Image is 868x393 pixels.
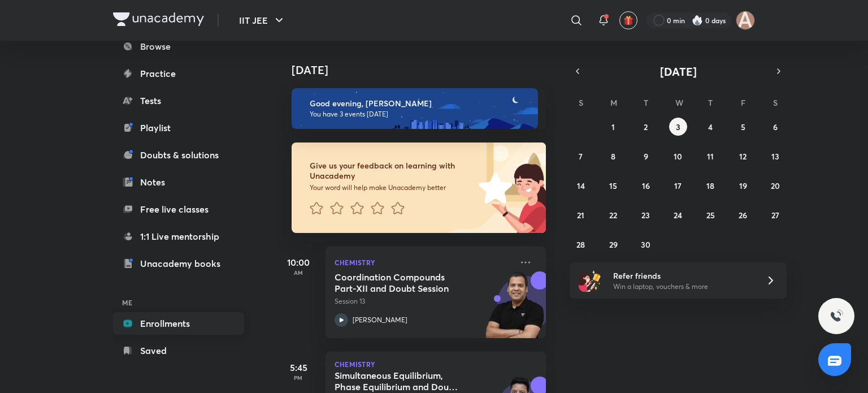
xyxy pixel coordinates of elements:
[609,239,618,250] abbr: September 29, 2025
[577,210,584,221] abbr: September 21, 2025
[637,206,655,224] button: September 23, 2025
[701,147,719,165] button: September 11, 2025
[739,180,747,191] abbr: September 19, 2025
[637,147,655,165] button: September 9, 2025
[579,151,583,162] abbr: September 7, 2025
[292,63,557,77] h4: [DATE]
[734,118,752,136] button: September 5, 2025
[579,97,583,108] abbr: Sunday
[576,239,585,250] abbr: September 28, 2025
[669,118,687,136] button: September 3, 2025
[644,151,648,162] abbr: September 9, 2025
[736,11,755,30] img: Prakul Sharma
[113,116,244,139] a: Playlist
[579,269,601,292] img: referral
[766,118,784,136] button: September 6, 2025
[113,144,244,166] a: Doubts & solutions
[609,210,617,221] abbr: September 22, 2025
[701,118,719,136] button: September 4, 2025
[113,89,244,112] a: Tests
[619,11,637,29] button: avatar
[641,210,650,221] abbr: September 23, 2025
[675,97,683,108] abbr: Wednesday
[113,339,244,362] a: Saved
[644,122,648,132] abbr: September 2, 2025
[292,88,538,129] img: evening
[113,12,204,26] img: Company Logo
[572,176,590,195] button: September 14, 2025
[604,235,622,253] button: September 29, 2025
[310,161,475,181] h6: Give us your feedback on learning with Unacademy
[669,147,687,165] button: September 10, 2025
[669,176,687,195] button: September 17, 2025
[335,256,512,269] p: Chemistry
[310,110,528,119] p: You have 3 events [DATE]
[609,180,617,191] abbr: September 15, 2025
[353,315,407,325] p: [PERSON_NAME]
[660,64,697,79] span: [DATE]
[676,122,680,132] abbr: September 3, 2025
[701,176,719,195] button: September 18, 2025
[707,151,714,162] abbr: September 11, 2025
[604,176,622,195] button: September 15, 2025
[641,239,650,250] abbr: September 30, 2025
[310,98,528,109] h6: Good evening, [PERSON_NAME]
[572,147,590,165] button: September 7, 2025
[113,225,244,248] a: 1:1 Live mentorship
[611,151,615,162] abbr: September 8, 2025
[113,171,244,193] a: Notes
[113,62,244,85] a: Practice
[734,206,752,224] button: September 26, 2025
[310,183,475,192] p: Your word will help make Unacademy better
[734,147,752,165] button: September 12, 2025
[674,180,682,191] abbr: September 17, 2025
[642,180,650,191] abbr: September 16, 2025
[572,206,590,224] button: September 21, 2025
[613,282,752,292] p: Win a laptop, vouchers & more
[335,370,475,392] h5: Simultaneous Equilibrium, Phase Equilibrium and Doubt Clearing Session
[113,12,204,29] a: Company Logo
[232,9,293,32] button: IIT JEE
[113,312,244,335] a: Enrollments
[610,97,617,108] abbr: Monday
[741,122,745,132] abbr: September 5, 2025
[708,97,713,108] abbr: Thursday
[771,151,779,162] abbr: September 13, 2025
[572,235,590,253] button: September 28, 2025
[276,374,321,381] p: PM
[669,206,687,224] button: September 24, 2025
[766,176,784,195] button: September 20, 2025
[706,180,714,191] abbr: September 18, 2025
[674,151,682,162] abbr: September 10, 2025
[604,147,622,165] button: September 8, 2025
[335,271,475,294] h5: Coordination Compounds Part-XII and Doubt Session
[692,15,703,26] img: streak
[276,256,321,269] h5: 10:00
[113,198,244,221] a: Free live classes
[604,206,622,224] button: September 22, 2025
[741,97,745,108] abbr: Friday
[484,271,546,349] img: unacademy
[771,210,779,221] abbr: September 27, 2025
[577,180,585,191] abbr: September 14, 2025
[773,122,778,132] abbr: September 6, 2025
[637,235,655,253] button: September 30, 2025
[771,180,780,191] abbr: September 20, 2025
[739,210,747,221] abbr: September 26, 2025
[276,361,321,374] h5: 5:45
[708,122,713,132] abbr: September 4, 2025
[335,296,512,306] p: Session 13
[701,206,719,224] button: September 25, 2025
[766,147,784,165] button: September 13, 2025
[644,97,648,108] abbr: Tuesday
[604,118,622,136] button: September 1, 2025
[739,151,747,162] abbr: September 12, 2025
[734,176,752,195] button: September 19, 2025
[276,269,321,276] p: AM
[637,118,655,136] button: September 2, 2025
[830,309,843,323] img: ttu
[585,63,771,79] button: [DATE]
[623,15,633,25] img: avatar
[637,176,655,195] button: September 16, 2025
[440,142,546,233] img: feedback_image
